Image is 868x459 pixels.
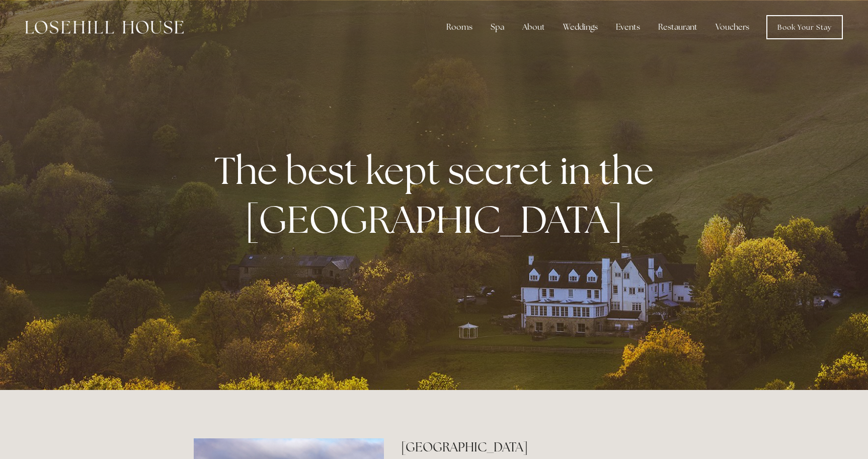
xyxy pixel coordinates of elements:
div: Events [608,17,648,37]
strong: The best kept secret in the [GEOGRAPHIC_DATA] [214,146,662,244]
div: Rooms [438,17,481,37]
div: Weddings [555,17,606,37]
a: Book Your Stay [766,15,843,39]
a: Vouchers [707,17,757,37]
div: Spa [483,17,512,37]
div: About [514,17,553,37]
img: Losehill House [25,21,184,34]
div: Restaurant [650,17,705,37]
h2: [GEOGRAPHIC_DATA] [401,438,674,456]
